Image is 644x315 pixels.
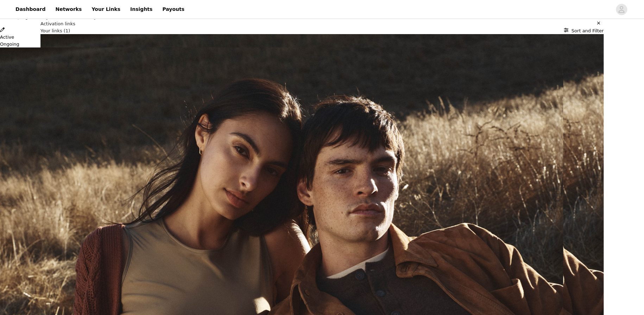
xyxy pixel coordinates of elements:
a: Payouts [158,1,189,17]
div: avatar [618,4,625,15]
a: Your Links [87,1,125,17]
a: Dashboard [11,1,50,17]
a: Networks [51,1,86,17]
a: Insights [126,1,157,17]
